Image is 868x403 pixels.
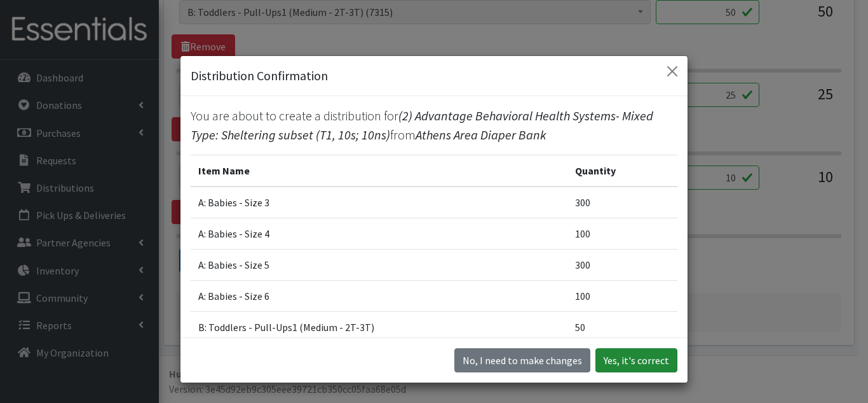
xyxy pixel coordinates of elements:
[567,155,677,187] th: Quantity
[662,61,682,81] button: Close
[191,311,567,343] td: B: Toddlers - Pull-Ups1 (Medium - 2T-3T)
[567,187,677,218] td: 300
[567,280,677,311] td: 100
[191,187,567,218] td: A: Babies - Size 3
[567,311,677,343] td: 50
[191,280,567,311] td: A: Babies - Size 6
[191,66,328,85] h5: Distribution Confirmation
[595,348,677,372] button: Yes, it's correct
[567,218,677,249] td: 100
[191,155,567,187] th: Item Name
[454,348,590,372] button: No I need to make changes
[191,108,653,143] span: (2) Advantage Behavioral Health Systems- Mixed Type: Sheltering subset (T1, 10s; 10ns)
[191,218,567,249] td: A: Babies - Size 4
[567,249,677,280] td: 300
[416,127,546,143] span: Athens Area Diaper Bank
[191,249,567,280] td: A: Babies - Size 5
[191,106,677,145] p: You are about to create a distribution for from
